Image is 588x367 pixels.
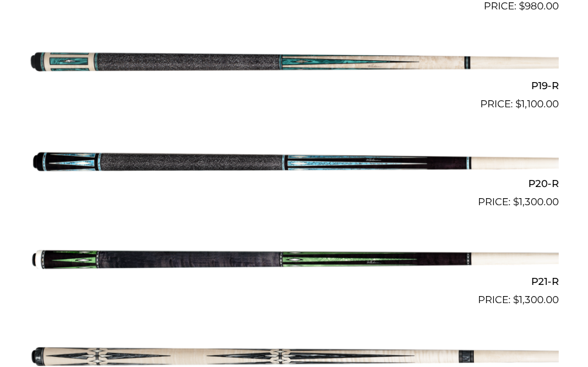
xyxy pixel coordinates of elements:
img: P20-R [29,117,559,205]
span: $ [513,294,519,305]
a: P19-R $1,100.00 [29,19,559,111]
a: P20-R $1,300.00 [29,117,559,209]
span: $ [515,98,521,110]
img: P19-R [29,19,559,107]
bdi: 1,300.00 [513,294,559,305]
bdi: 1,300.00 [513,196,559,208]
img: P21-R [29,215,559,303]
span: $ [513,196,519,208]
bdi: 1,100.00 [515,98,559,110]
a: P21-R $1,300.00 [29,215,559,307]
